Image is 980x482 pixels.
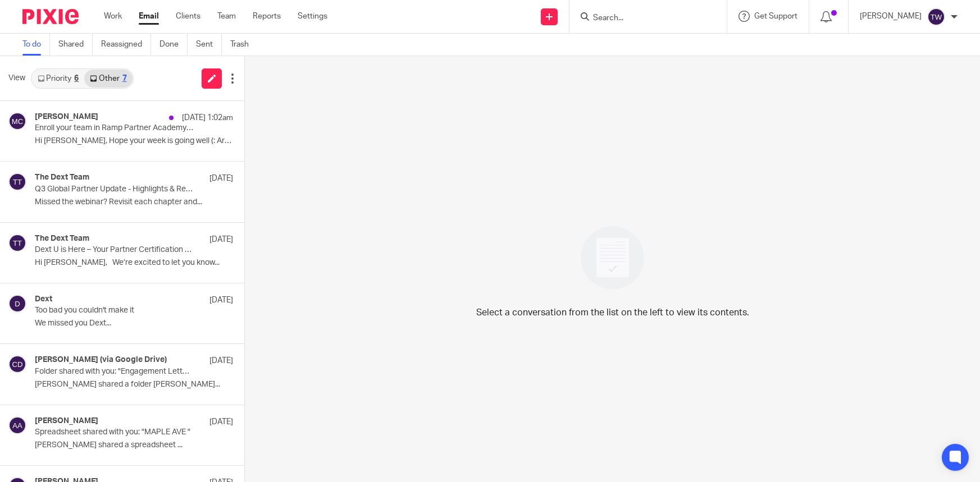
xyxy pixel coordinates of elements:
p: [DATE] [209,295,233,306]
p: [DATE] [209,355,233,366]
p: [DATE] [209,173,233,184]
input: Search [592,13,693,24]
h4: Dext [35,295,52,304]
a: Reports [253,11,281,22]
p: Dext U is Here – Your Partner Certification Awaits! [35,245,194,255]
a: Other7 [84,70,132,88]
h4: The Dext Team [35,234,89,244]
p: [PERSON_NAME] shared a folder [PERSON_NAME]... [35,380,233,389]
p: We missed you Dext... [35,319,233,328]
a: Reassigned [101,34,151,56]
div: 6 [74,75,79,82]
a: Shared [58,34,93,56]
img: svg%3E [8,416,26,434]
a: Email [139,11,159,22]
p: Hi [PERSON_NAME], Hope your week is going well (: Are... [35,136,233,146]
img: svg%3E [927,8,945,26]
img: svg%3E [8,234,26,252]
p: [DATE] [209,416,233,428]
img: Pixie [22,9,79,24]
p: [DATE] 1:02am [182,112,233,123]
a: Team [217,11,236,22]
p: Enroll your team in Ramp Partner Academy (+ CPEs!) [35,123,194,133]
a: Sent [196,34,222,56]
p: Missed the webinar? Revisit each chapter and... [35,198,233,207]
p: [PERSON_NAME] [860,11,922,22]
h4: [PERSON_NAME] [35,112,98,122]
p: Q3 Global Partner Update - Highlights & Resources [35,185,194,194]
img: svg%3E [8,173,26,191]
span: Get Support [754,12,797,20]
img: svg%3E [8,355,26,373]
p: Hi [PERSON_NAME], We’re excited to let you know... [35,258,233,268]
a: Priority6 [32,70,84,88]
a: To do [22,34,50,56]
span: View [8,72,25,84]
p: [PERSON_NAME] shared a spreadsheet ... [35,440,233,450]
p: [DATE] [209,234,233,245]
img: image [573,219,651,297]
img: svg%3E [8,112,26,130]
p: Too bad you couldn't make it [35,306,194,315]
img: svg%3E [8,295,26,313]
a: Clients [176,11,200,22]
p: Spreadsheet shared with you: "MAPLE AVE " [35,428,194,437]
a: Done [159,34,188,56]
p: Select a conversation from the list on the left to view its contents. [476,306,749,319]
p: Folder shared with you: "Engagement Letter Samples" [35,367,194,377]
a: Work [104,11,122,22]
div: 7 [122,75,127,82]
h4: [PERSON_NAME] (via Google Drive) [35,355,167,365]
h4: [PERSON_NAME] [35,416,98,426]
a: Trash [230,34,257,56]
a: Settings [298,11,327,22]
h4: The Dext Team [35,173,89,182]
